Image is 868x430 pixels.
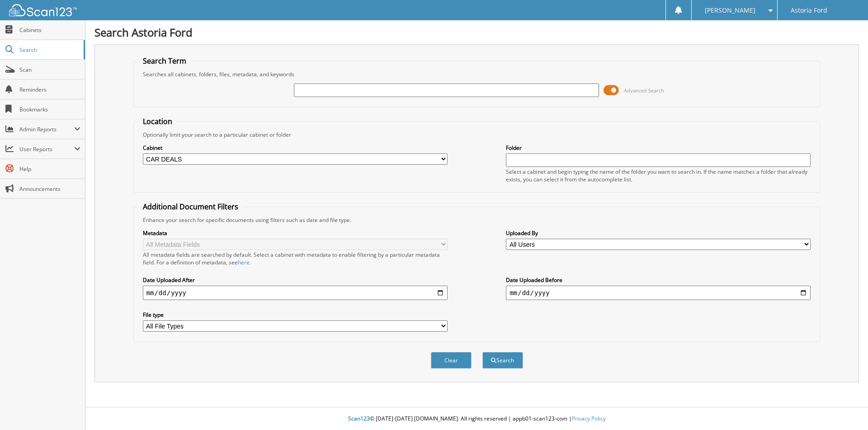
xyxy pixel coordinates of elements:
button: Search [482,352,523,369]
span: Reminders [19,86,80,93]
label: Folder [506,144,811,152]
legend: Search Term [138,56,191,66]
label: File type [143,311,448,319]
span: Announcements [19,185,80,193]
span: Astoria Ford [791,8,827,13]
label: Metadata [143,229,448,237]
input: end [506,286,811,300]
label: Date Uploaded After [143,276,448,284]
span: [PERSON_NAME] [705,8,755,13]
h1: Search Astoria Ford [94,25,859,40]
a: Privacy Policy [572,415,606,422]
div: All metadata fields are searched by default. Select a cabinet with metadata to enable filtering b... [143,251,448,266]
span: Bookmarks [19,106,80,113]
span: Scan123 [348,415,370,422]
span: Search [19,46,79,54]
div: Select a cabinet and begin typing the name of the folder you want to search in. If the name match... [506,168,811,183]
button: Clear [431,352,472,369]
span: Scan [19,66,80,74]
div: Enhance your search for specific documents using filters such as date and file type. [138,216,816,224]
label: Date Uploaded Before [506,276,811,284]
label: Cabinet [143,144,448,152]
img: scan123-logo-white.svg [9,4,77,16]
div: Optionally limit your search to a particular cabinet or folder [138,131,816,139]
input: start [143,286,448,300]
span: Help [19,165,80,173]
div: © [DATE]-[DATE] [DOMAIN_NAME]. All rights reserved | appb01-scan123-com | [85,408,868,430]
div: Searches all cabinets, folders, files, metadata, and keywords [138,70,816,78]
label: Uploaded By [506,229,811,237]
span: Admin Reports [19,125,74,133]
legend: Additional Document Filters [138,202,243,212]
a: here [238,259,250,266]
legend: Location [138,116,177,126]
span: Advanced Search [624,87,664,94]
span: User Reports [19,145,74,153]
span: Cabinets [19,26,80,34]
